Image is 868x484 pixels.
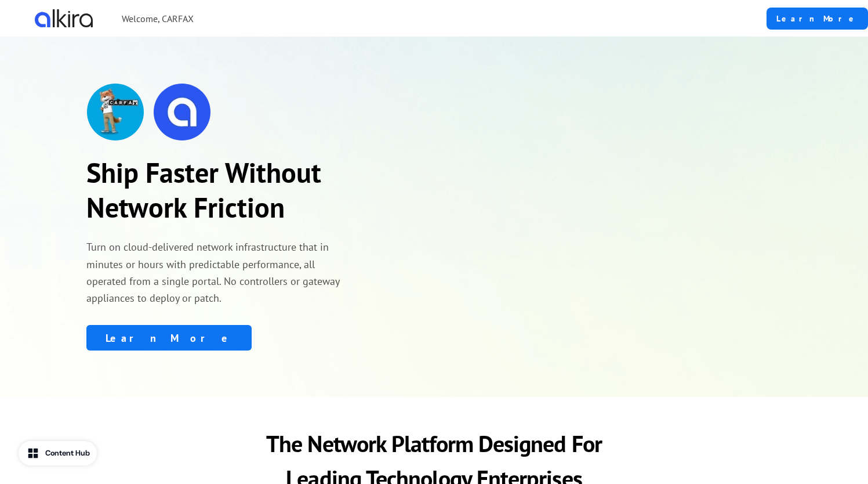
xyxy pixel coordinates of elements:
[45,447,90,459] div: Content Hub
[19,441,97,465] button: Content Hub
[122,12,194,26] p: Welcome, CARFAX
[86,239,344,306] p: Turn on cloud-delivered network infrastructure that in minutes or hours with predictable performa...
[86,154,321,225] strong: Ship Faster Without Network Friction
[767,8,868,30] a: Learn More
[86,325,252,351] a: Learn More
